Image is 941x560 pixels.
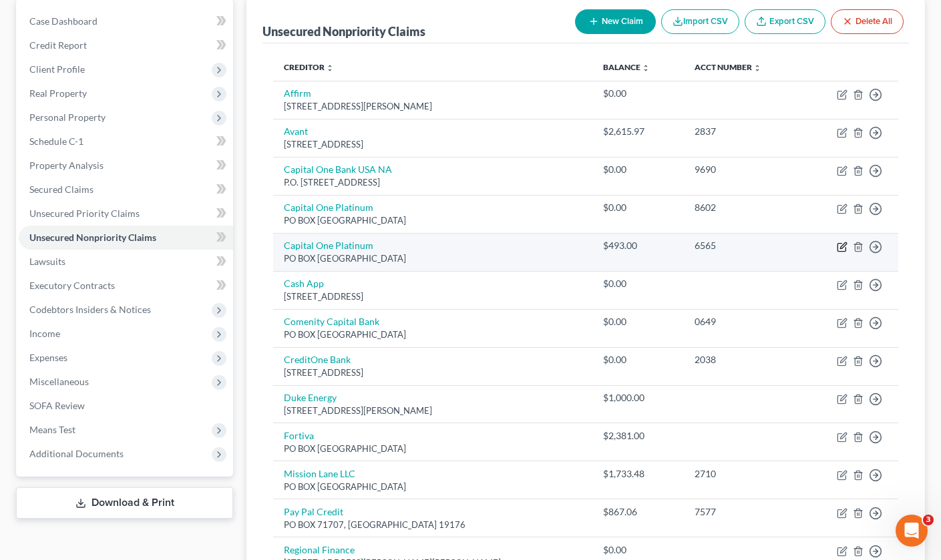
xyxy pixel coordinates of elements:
[19,33,233,57] a: Credit Report
[603,429,673,443] div: $2,381.00
[29,328,60,339] span: Income
[695,467,791,481] div: 2710
[19,274,233,298] a: Executory Contracts
[29,376,89,387] span: Miscellaneous
[896,515,928,547] iframe: Intercom live chat
[284,240,373,251] a: Capital One Platinum
[642,64,650,72] i: unfold_more
[661,9,739,34] button: Import CSV
[19,394,233,418] a: SOFA Review
[284,468,355,479] a: Mission Lane LLC
[29,111,106,123] span: Personal Property
[603,87,673,100] div: $0.00
[603,239,673,252] div: $493.00
[695,62,761,72] a: Acct Number unfold_more
[284,443,582,455] div: PO BOX [GEOGRAPHIC_DATA]
[695,201,791,214] div: 8602
[262,23,425,39] div: Unsecured Nonpriority Claims
[695,239,791,252] div: 6565
[29,280,115,291] span: Executory Contracts
[29,400,85,411] span: SOFA Review
[29,15,98,27] span: Case Dashboard
[284,176,582,189] div: P.O. [STREET_ADDRESS]
[29,135,83,147] span: Schedule C-1
[695,505,791,519] div: 7577
[745,9,825,34] a: Export CSV
[29,424,75,435] span: Means Test
[284,278,324,289] a: Cash App
[603,201,673,214] div: $0.00
[284,125,308,137] a: Avant
[603,391,673,404] div: $1,000.00
[603,505,673,519] div: $867.06
[16,487,233,519] a: Download & Print
[19,9,233,33] a: Case Dashboard
[284,87,311,99] a: Affirm
[695,353,791,366] div: 2038
[603,125,673,138] div: $2,615.97
[284,354,351,365] a: CreditOne Bank
[284,544,355,555] a: Regional Finance
[19,154,233,178] a: Property Analysis
[29,160,104,171] span: Property Analysis
[284,202,373,213] a: Capital One Platinum
[284,290,582,303] div: [STREET_ADDRESS]
[284,519,582,531] div: PO BOX 71707, [GEOGRAPHIC_DATA] 19176
[19,250,233,274] a: Lawsuits
[284,506,343,517] a: Pay Pal Credit
[29,232,156,243] span: Unsecured Nonpriority Claims
[29,304,151,315] span: Codebtors Insiders & Notices
[603,277,673,290] div: $0.00
[29,352,67,363] span: Expenses
[923,515,934,525] span: 3
[29,184,93,195] span: Secured Claims
[603,467,673,481] div: $1,733.48
[603,543,673,557] div: $0.00
[284,481,582,493] div: PO BOX [GEOGRAPHIC_DATA]
[284,316,379,327] a: Comenity Capital Bank
[603,163,673,176] div: $0.00
[326,64,334,72] i: unfold_more
[284,100,582,113] div: [STREET_ADDRESS][PERSON_NAME]
[284,138,582,151] div: [STREET_ADDRESS]
[284,328,582,341] div: PO BOX [GEOGRAPHIC_DATA]
[29,208,140,219] span: Unsecured Priority Claims
[284,430,314,441] a: Fortiva
[284,214,582,227] div: PO BOX [GEOGRAPHIC_DATA]
[29,448,124,459] span: Additional Documents
[29,63,85,75] span: Client Profile
[19,178,233,202] a: Secured Claims
[284,392,337,403] a: Duke Energy
[29,256,65,267] span: Lawsuits
[284,62,334,72] a: Creditor unfold_more
[284,404,582,417] div: [STREET_ADDRESS][PERSON_NAME]
[753,64,761,72] i: unfold_more
[29,87,87,99] span: Real Property
[603,62,650,72] a: Balance unfold_more
[695,315,791,328] div: 0649
[695,163,791,176] div: 9690
[29,39,87,51] span: Credit Report
[284,366,582,379] div: [STREET_ADDRESS]
[575,9,656,34] button: New Claim
[19,202,233,226] a: Unsecured Priority Claims
[603,315,673,328] div: $0.00
[284,252,582,265] div: PO BOX [GEOGRAPHIC_DATA]
[695,125,791,138] div: 2837
[831,9,904,34] button: Delete All
[19,226,233,250] a: Unsecured Nonpriority Claims
[603,353,673,366] div: $0.00
[284,164,392,175] a: Capital One Bank USA NA
[19,129,233,154] a: Schedule C-1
